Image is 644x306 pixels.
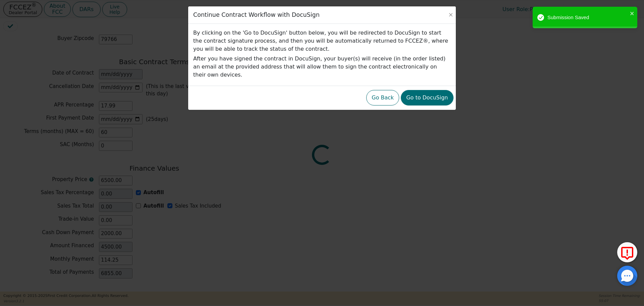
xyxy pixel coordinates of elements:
button: Close [447,11,454,18]
button: Report Error to FCC [617,242,637,262]
div: Submission Saved [547,14,628,21]
p: By clicking on the 'Go to DocuSign' button below, you will be redirected to DocuSign to start the... [193,29,451,53]
button: close [630,9,635,17]
p: After you have signed the contract in DocuSign, your buyer(s) will receive (in the order listed) ... [193,55,451,79]
button: Go to DocuSign [401,90,453,105]
button: Go Back [366,90,399,105]
h3: Continue Contract Workflow with DocuSign [193,11,320,18]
